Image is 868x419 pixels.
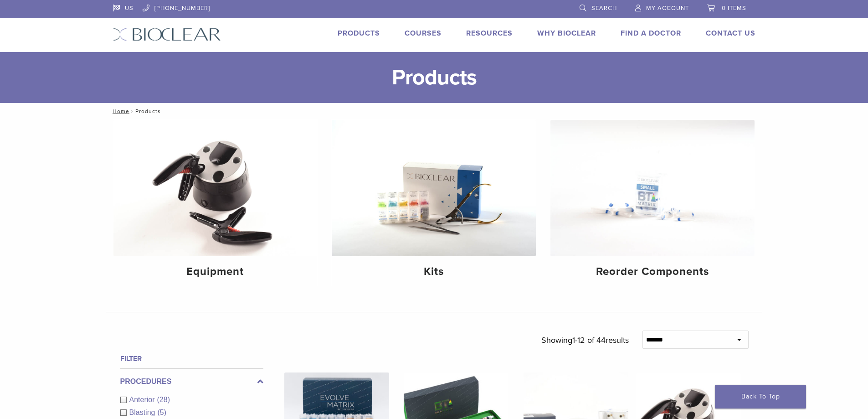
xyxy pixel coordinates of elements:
[466,29,513,38] a: Resources
[537,29,596,38] a: Why Bioclear
[332,120,536,286] a: Kits
[572,335,606,345] span: 1-12 of 44
[405,29,442,38] a: Courses
[129,396,157,403] span: Anterior
[157,396,170,403] span: (28)
[550,120,755,286] a: Reorder Components
[338,29,380,38] a: Products
[106,103,762,119] nav: Products
[722,5,746,12] span: 0 items
[121,264,310,280] h4: Equipment
[110,108,129,114] a: Home
[621,29,681,38] a: Find A Doctor
[591,5,617,12] span: Search
[113,120,318,286] a: Equipment
[113,28,221,41] img: Bioclear
[550,120,755,256] img: Reorder Components
[120,376,263,387] label: Procedures
[339,264,529,280] h4: Kits
[646,5,689,12] span: My Account
[715,385,806,409] a: Back To Top
[129,409,158,416] span: Blasting
[157,409,166,416] span: (5)
[558,264,747,280] h4: Reorder Components
[120,353,263,364] h4: Filter
[332,120,536,256] img: Kits
[706,29,755,38] a: Contact Us
[129,109,135,114] span: /
[541,331,629,350] p: Showing results
[113,120,318,256] img: Equipment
